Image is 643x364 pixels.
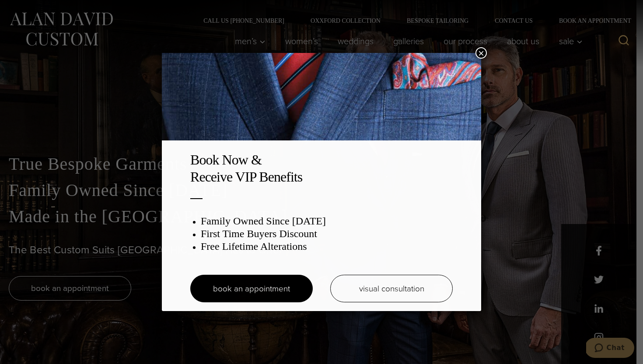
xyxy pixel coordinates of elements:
[21,6,38,14] span: Chat
[475,47,487,59] button: Close
[201,227,453,240] h3: First Time Buyers Discount
[201,240,453,253] h3: Free Lifetime Alterations
[190,275,313,302] a: book an appointment
[201,215,453,227] h3: Family Owned Since [DATE]
[190,151,453,185] h2: Book Now & Receive VIP Benefits
[330,275,453,302] a: visual consultation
